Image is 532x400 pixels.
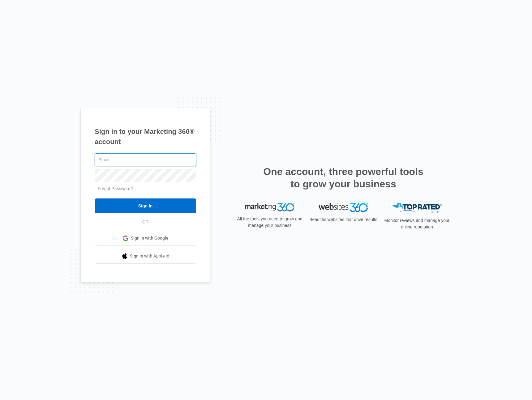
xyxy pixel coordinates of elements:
p: All the tools you need to grow and manage your business [235,216,304,229]
p: Monitor reviews and manage your online reputation [382,217,452,230]
p: Beautiful websites that drive results [309,216,378,223]
span: OR [138,219,153,225]
a: Sign in with Google [95,231,196,246]
h2: One account, three powerful tools to grow your business [261,165,425,190]
h1: Sign in to your Marketing 360® account [95,126,196,147]
img: Websites 360 [319,203,368,212]
a: Forgot Password? [98,186,133,191]
img: Marketing 360 [245,203,294,212]
img: Top Rated Local [392,203,442,213]
input: Email [95,153,196,166]
span: Sign in with Google [131,235,169,241]
span: Sign in with Apple Id [130,253,169,259]
a: Sign in with Apple Id [95,249,196,264]
input: Sign In [95,198,196,213]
